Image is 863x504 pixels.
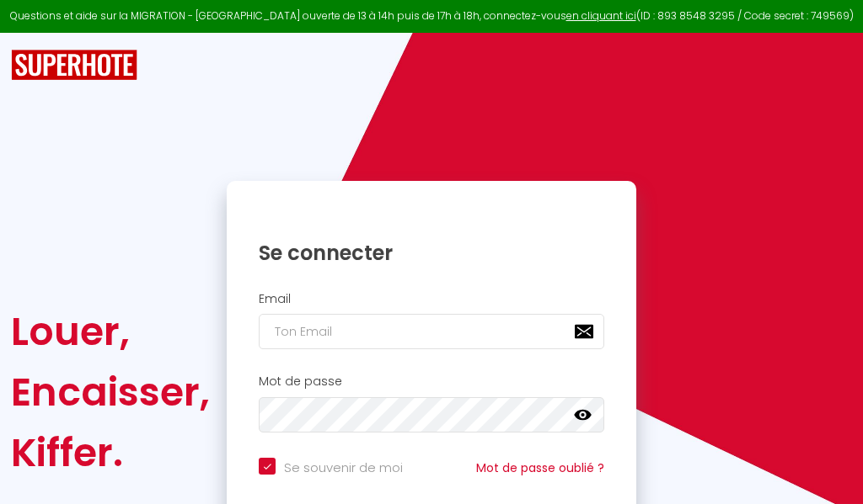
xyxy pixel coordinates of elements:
img: SuperHote logo [11,50,137,81]
h2: Email [259,292,604,306]
a: Mot de passe oublié ? [476,459,604,476]
input: Ton Email [259,314,604,349]
h1: Se connecter [259,240,604,266]
h2: Mot de passe [259,374,604,389]
div: Kiffer. [11,422,210,483]
a: en cliquant ici [566,8,636,23]
div: Louer, [11,301,210,362]
div: Encaisser, [11,362,210,422]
